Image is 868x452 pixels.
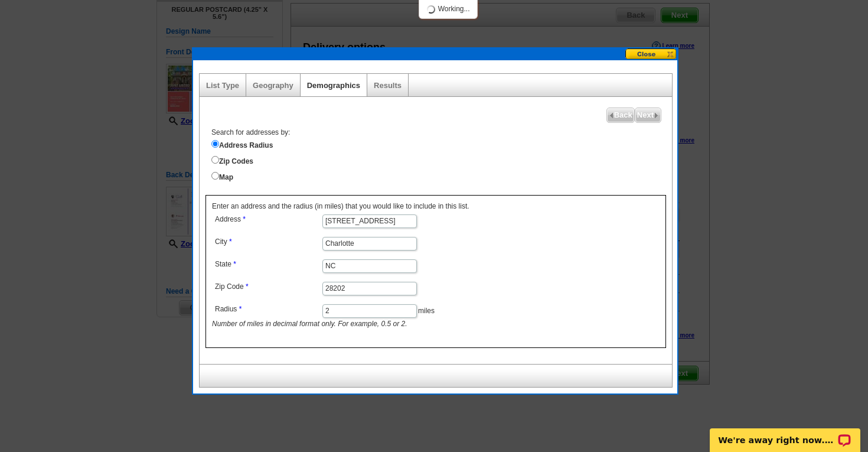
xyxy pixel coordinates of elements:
[215,282,321,292] label: Zip Code
[702,415,868,452] iframe: LiveChat chat widget
[215,304,321,314] label: Radius
[215,237,321,247] label: City
[211,170,672,183] label: Map
[206,81,239,90] a: List Type
[212,320,407,328] i: Number of miles in decimal format only. For example, 0.5 or 2.
[205,128,672,183] div: Search for addresses by:
[211,172,219,180] input: Map
[211,140,219,148] input: Address Radius
[426,5,436,14] img: loading...
[205,195,666,348] div: Enter an address and the radius (in miles) that you would like to include in this list.
[654,113,659,118] img: button-next-arrow-gray.png
[211,156,219,164] input: Zip Codes
[212,301,526,329] dd: miles
[211,154,672,167] label: Zip Codes
[607,108,634,122] span: Back
[635,108,661,122] span: Next
[253,81,293,90] a: Geography
[635,108,661,123] a: Next
[307,81,360,90] a: Demographics
[215,259,321,269] label: State
[215,214,321,225] label: Address
[211,138,672,151] label: Address Radius
[609,113,614,118] img: button-prev-arrow-gray.png
[374,81,402,90] a: Results
[606,108,635,123] a: Back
